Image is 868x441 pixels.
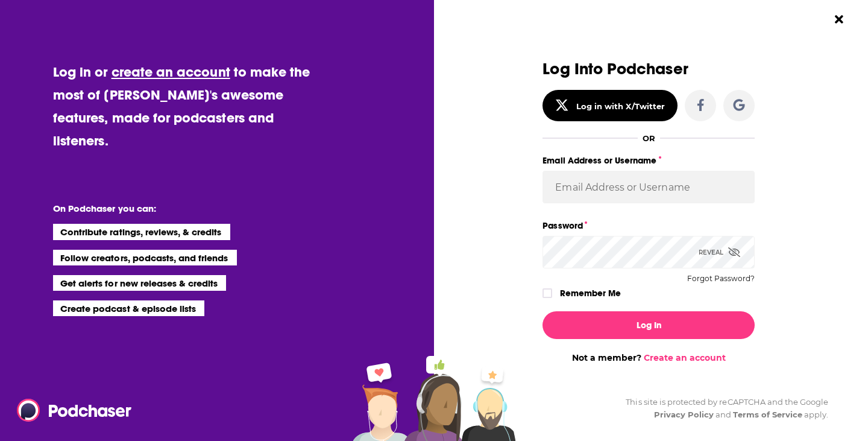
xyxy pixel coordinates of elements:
[687,274,755,283] button: Forgot Password?
[542,60,755,78] h3: Log Into Podchaser
[560,285,621,301] label: Remember Me
[542,90,678,121] button: Log in with X/Twitter
[112,63,230,80] a: create an account
[53,224,230,240] li: Contribute ratings, reviews, & credits
[542,171,755,203] input: Email Address or Username
[53,203,294,214] li: On Podchaser you can:
[53,275,226,291] li: Get alerts for new releases & credits
[542,311,755,339] button: Log In
[53,250,237,265] li: Follow creators, podcasts, and friends
[576,101,665,111] div: Log in with X/Twitter
[828,8,851,31] button: Close Button
[542,352,755,363] div: Not a member?
[643,133,655,143] div: OR
[542,153,755,168] label: Email Address or Username
[53,300,204,316] li: Create podcast & episode lists
[17,399,133,422] img: Podchaser - Follow, Share and Rate Podcasts
[616,396,828,421] div: This site is protected by reCAPTCHA and the Google and apply.
[542,218,755,233] label: Password
[644,352,726,363] a: Create an account
[17,399,123,422] a: Podchaser - Follow, Share and Rate Podcasts
[733,410,802,419] a: Terms of Service
[654,410,714,419] a: Privacy Policy
[699,236,740,268] div: Reveal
